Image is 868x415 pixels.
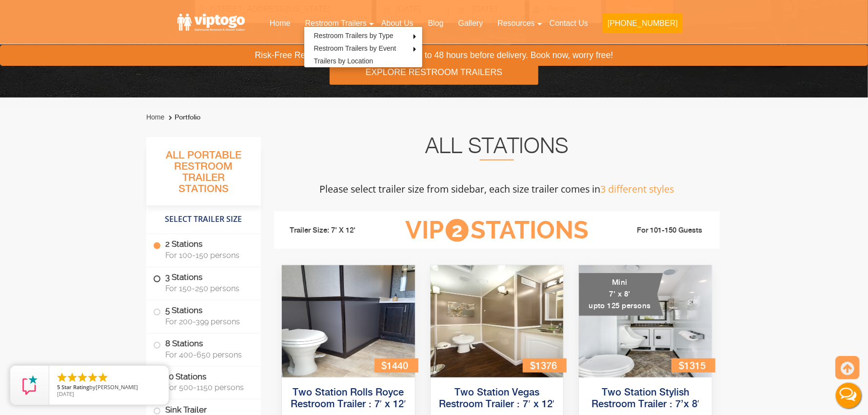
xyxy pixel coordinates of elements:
a: Home [146,113,164,121]
div: $1315 [671,358,715,373]
span: 5 [57,383,60,391]
li: Portfolio [166,112,200,123]
li:  [97,372,109,383]
a: [PHONE_NUMBER] [595,13,690,39]
span: For 500-1150 persons [165,383,249,392]
img: Side view of two station restroom trailer with separate doors for males and females [282,265,415,377]
span: For 400-650 persons [165,350,249,359]
img: A mini restroom trailer with two separate stations and separate doors for males and females [579,265,712,377]
div: Explore Restroom Trailers [330,60,538,85]
img: Review Rating [20,375,39,395]
span: [DATE] [57,390,74,397]
label: 2 Stations [153,234,254,264]
li: For 101-150 Guests [604,225,713,237]
button: [PHONE_NUMBER] [603,14,683,33]
a: Restroom Trailers [298,13,374,34]
a: Gallery [451,13,491,34]
span: by [57,384,161,391]
h3: All Portable Restroom Trailer Stations [146,147,261,205]
a: Two Station Vegas Restroom Trailer : 7′ x 12′ [439,388,555,410]
button: Live Chat [829,376,868,415]
a: Resources [490,13,542,34]
a: Home [262,13,298,34]
a: About Us [374,13,421,34]
li:  [87,372,99,383]
div: $1376 [523,358,567,373]
h4: Select Trailer Size [146,210,261,229]
span: For 150-250 persons [165,284,249,293]
a: Two Station Stylish Restroom Trailer : 7’x 8′ [592,388,699,410]
p: Please select trailer size from sidebar, each size trailer comes in [274,179,720,198]
h2: All Stations [274,137,720,160]
div: Mini 7' x 8' upto 125 persons [579,273,663,316]
li:  [77,372,88,383]
a: Two Station Rolls Royce Restroom Trailer : 7′ x 12′ [291,388,406,410]
li: Trailer Size: 7' X 12' [281,216,390,245]
label: 8 Stations [153,334,254,364]
a: Trailers by Location [304,55,383,67]
span: Star Rating [61,383,89,391]
a: Restroom Trailers by Type [304,29,403,42]
label: 5 Stations [153,300,254,331]
span: 2 [446,219,469,242]
li:  [56,372,68,383]
h3: VIP Stations [390,217,604,244]
a: Blog [421,13,451,34]
div: $1440 [375,358,418,373]
span: [PERSON_NAME] [96,383,138,391]
span: For 200-399 persons [165,317,249,326]
li:  [66,372,78,383]
label: 10 Stations [153,367,254,397]
a: Restroom Trailers by Event [304,42,406,55]
span: 3 different styles [601,182,674,196]
img: Side view of two station restroom trailer with separate doors for males and females [431,265,564,377]
label: 3 Stations [153,267,254,297]
span: For 100-150 persons [165,251,249,260]
a: Contact Us [542,13,595,34]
